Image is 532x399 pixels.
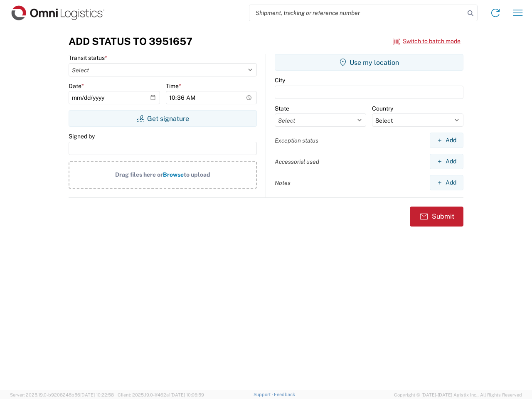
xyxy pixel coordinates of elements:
[249,5,465,21] input: Shipment, tracking or reference number
[275,54,463,71] button: Use my location
[430,133,463,148] button: Add
[170,392,204,397] span: [DATE] 10:06:59
[163,171,184,178] span: Browse
[372,105,393,112] label: Country
[274,392,295,397] a: Feedback
[410,207,463,227] button: Submit
[430,175,463,190] button: Add
[275,105,289,112] label: State
[254,392,274,397] a: Support
[80,392,114,397] span: [DATE] 10:22:58
[69,54,107,62] label: Transit status
[275,158,319,165] label: Accessorial used
[275,137,318,144] label: Exception status
[69,82,84,90] label: Date
[166,82,181,90] label: Time
[394,391,522,399] span: Copyright © [DATE]-[DATE] Agistix Inc., All Rights Reserved
[69,110,257,127] button: Get signature
[118,392,204,397] span: Client: 2025.19.0-1f462a1
[10,392,114,397] span: Server: 2025.19.0-b9208248b56
[115,171,163,178] span: Drag files here or
[275,76,285,84] label: City
[69,35,192,47] h3: Add Status to 3951657
[393,34,461,48] button: Switch to batch mode
[430,154,463,169] button: Add
[275,179,291,187] label: Notes
[69,133,95,140] label: Signed by
[184,171,210,178] span: to upload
